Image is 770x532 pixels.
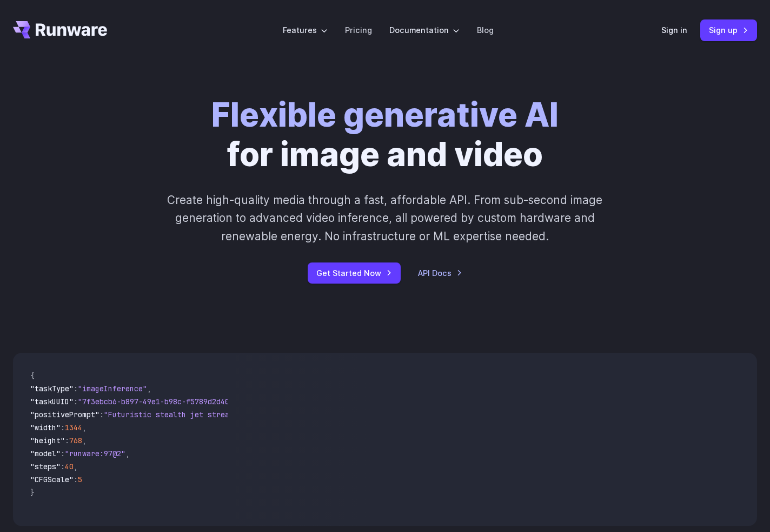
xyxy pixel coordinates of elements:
span: "Futuristic stealth jet streaking through a neon-lit cityscape with glowing purple exhaust" [104,410,497,419]
label: Documentation [389,24,460,36]
span: 40 [65,462,74,471]
span: , [82,423,87,432]
span: , [125,449,130,458]
a: Pricing [345,24,372,36]
span: "width" [30,423,61,432]
label: Features [283,24,328,36]
strong: Flexible generative AI [211,95,559,135]
span: "taskType" [30,384,74,393]
span: , [82,436,87,445]
a: Go to / [13,21,107,38]
span: "positivePrompt" [30,410,99,419]
a: Get Started Now [308,262,401,284]
span: : [74,397,78,406]
h1: for image and video [211,95,559,174]
span: { [30,371,35,380]
span: "7f3ebcb6-b897-49e1-b98c-f5789d2d40d7" [78,397,242,406]
span: : [65,436,69,445]
span: , [147,384,151,393]
a: Blog [477,24,494,36]
a: API Docs [418,267,462,279]
span: : [61,462,65,471]
span: "taskUUID" [30,397,74,406]
span: "model" [30,449,61,458]
span: : [74,475,78,484]
span: 768 [69,436,82,445]
span: : [99,410,104,419]
span: "height" [30,436,65,445]
span: "steps" [30,462,61,471]
span: 1344 [65,423,82,432]
a: Sign in [661,24,687,36]
span: 5 [78,475,82,484]
p: Create high-quality media through a fast, affordable API. From sub-second image generation to adv... [147,191,623,245]
span: , [74,462,78,471]
span: : [74,384,78,393]
span: "CFGScale" [30,475,74,484]
span: : [61,423,65,432]
span: : [61,449,65,458]
span: } [30,488,35,497]
span: "runware:97@2" [65,449,125,458]
a: Sign up [700,19,757,41]
span: "imageInference" [78,384,147,393]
